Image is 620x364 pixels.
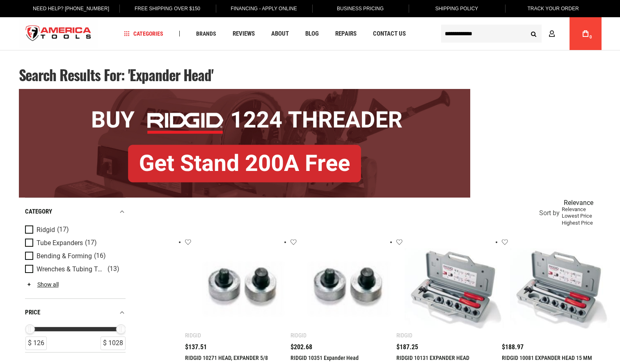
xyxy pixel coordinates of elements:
span: About [271,31,289,37]
span: Sort by [539,210,560,216]
span: Shipping Policy [435,6,478,11]
div: Relevance [562,206,599,213]
span: $187.25 [396,344,418,350]
button: Search [526,26,542,41]
span: Wrenches & Tubing Tools [37,266,105,273]
a: RIDGID 10351 Expander Head [291,355,359,361]
a: Brands [192,28,220,39]
a: Categories [120,28,167,39]
span: Brands [196,31,216,36]
div: Ridgid [291,332,307,339]
a: store logo [19,18,98,49]
span: (13) [108,266,119,273]
a: Contact Us [369,28,410,39]
div: category [25,206,126,217]
span: (17) [85,239,97,246]
span: Repairs [335,31,357,37]
a: Tube Expanders (17) [25,239,124,248]
a: Reviews [229,28,259,39]
a: 0 [578,17,593,50]
div: Ridgid [185,332,201,339]
div: Highest Price [562,220,599,227]
a: RIDGID 10081 EXPANDER HEAD 15 MM [502,355,592,361]
div: Ridgid [396,332,412,339]
a: BOGO: Buy RIDGID® 1224 Threader, Get Stand 200A Free! [19,89,470,95]
img: RIDGID 10131 EXPANDER HEAD [405,239,504,339]
span: Categories [124,31,163,36]
span: (16) [94,253,106,259]
img: RIDGID 10081 EXPANDER HEAD 15 MM [510,239,610,339]
div: Product Filters [25,198,126,353]
img: RIDGID 10271 HEAD, EXPANDER 5/8 [193,239,293,339]
a: RIDGID 10271 HEAD, EXPANDER 5/8 [185,355,268,361]
span: (17) [57,226,69,233]
a: Bending & Forming (16) [25,252,124,261]
span: Contact Us [373,31,406,37]
div: $ 1028 [101,337,126,350]
img: BOGO: Buy RIDGID® 1224 Threader, Get Stand 200A Free! [19,89,470,198]
span: 0 [590,35,592,39]
span: Reviews [233,31,255,37]
div: Lowest Price [562,213,599,220]
span: Ridgid [37,226,55,234]
a: Ridgid (17) [25,225,124,234]
span: $137.51 [185,344,207,350]
div: $ 126 [25,337,47,350]
a: About [268,28,293,39]
a: RIDGID 10131 EXPANDER HEAD [396,355,469,361]
span: $202.68 [291,344,312,350]
span: Bending & Forming [37,253,92,260]
a: Blog [302,28,323,39]
img: America Tools [19,18,98,49]
span: Search results for: 'expander head' [19,64,213,85]
span: $188.97 [502,344,524,350]
div: price [25,307,126,318]
div: Relevance [562,200,599,206]
a: Show all [25,281,59,288]
a: Wrenches & Tubing Tools (13) [25,265,124,274]
span: Blog [305,31,319,37]
span: Tube Expanders [37,239,83,247]
img: RIDGID 10351 Expander Head [299,239,398,339]
a: Repairs [332,28,360,39]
